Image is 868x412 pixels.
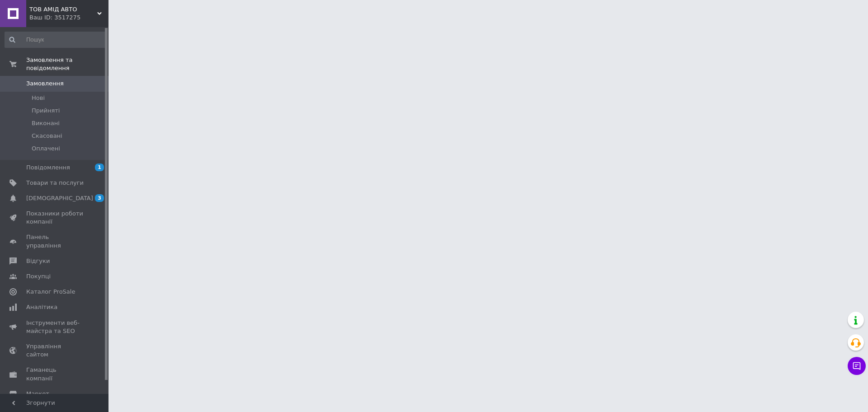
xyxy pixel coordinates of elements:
[26,366,84,382] span: Гаманець компанії
[26,80,64,88] span: Замовлення
[26,342,84,359] span: Управління сайтом
[29,5,97,14] span: ТОВ АМІД АВТО
[26,56,108,72] span: Замовлення та повідомлення
[32,132,62,140] span: Скасовані
[26,288,75,296] span: Каталог ProSale
[32,94,45,102] span: Нові
[32,107,60,115] span: Прийняті
[26,194,93,202] span: [DEMOGRAPHIC_DATA]
[26,233,84,249] span: Панель управління
[26,179,84,187] span: Товари та послуги
[5,32,107,48] input: Пошук
[848,357,866,375] button: Чат з покупцем
[26,390,49,398] span: Маркет
[26,164,70,172] span: Повідомлення
[32,119,60,127] span: Виконані
[26,272,51,281] span: Покупці
[26,210,84,226] span: Показники роботи компанії
[29,14,108,22] div: Ваш ID: 3517275
[26,303,57,311] span: Аналітика
[95,194,104,202] span: 3
[26,257,50,265] span: Відгуки
[26,319,84,335] span: Інструменти веб-майстра та SEO
[95,164,104,171] span: 1
[32,145,60,153] span: Оплачені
